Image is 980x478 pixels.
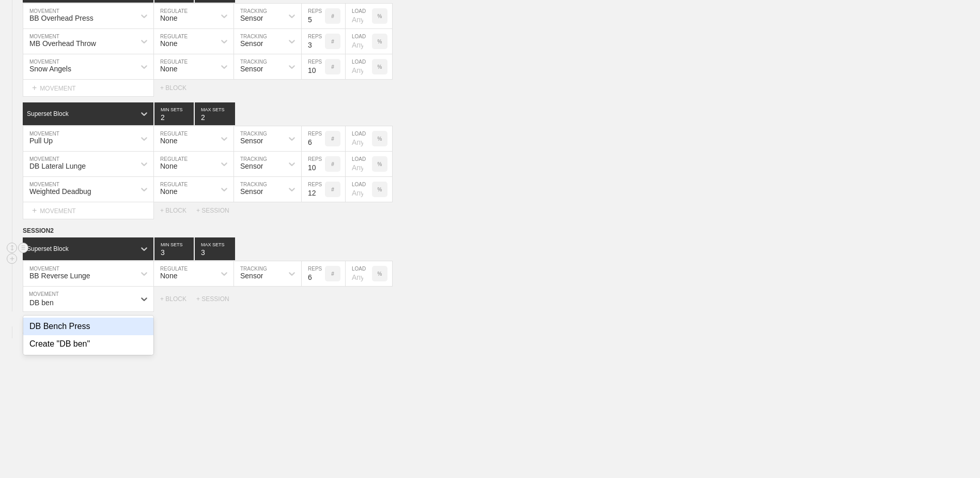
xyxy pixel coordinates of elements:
div: Sensor [240,14,263,22]
span: + [32,206,37,215]
div: None [160,65,177,73]
input: None [195,237,235,260]
div: + BLOCK [160,207,196,214]
input: Any [346,177,372,202]
p: % [378,187,382,192]
div: None [160,14,177,22]
div: + SESSION [196,295,238,303]
div: MOVEMENT [23,202,154,219]
input: Any [346,4,372,28]
p: # [331,161,334,167]
p: % [378,161,382,167]
p: % [378,13,382,19]
p: # [331,39,334,44]
input: None [195,102,235,125]
div: Sensor [240,65,263,73]
div: Create "DB ben" [23,335,153,353]
div: Superset Block [27,245,69,252]
p: % [378,136,382,142]
p: # [331,64,334,70]
input: Any [346,152,372,176]
span: + [23,328,27,337]
div: None [160,272,177,280]
div: WEEK 5 [23,326,71,338]
p: % [378,39,382,44]
div: Sensor [240,39,263,48]
p: % [378,64,382,70]
div: None [160,39,177,48]
div: MB Overhead Throw [29,39,96,48]
input: Any [346,54,372,79]
div: + BLOCK [160,295,196,303]
input: Any [346,29,372,54]
div: Weighted Deadbug [29,187,91,196]
div: None [160,187,177,196]
div: Snow Angels [29,65,71,73]
div: Sensor [240,137,263,145]
div: None [160,162,177,170]
div: BB Reverse Lunge [29,272,90,280]
div: Sensor [240,272,263,280]
input: Any [346,261,372,286]
div: Sensor [240,187,263,196]
div: None [160,137,177,145]
div: Sensor [240,162,263,170]
div: MOVEMENT [23,80,154,97]
span: + [32,83,37,92]
div: + BLOCK [160,84,196,92]
div: Pull Up [29,137,53,145]
p: % [378,271,382,277]
input: Any [346,126,372,151]
p: # [331,271,334,277]
div: BB Overhead Press [29,14,94,22]
p: # [331,187,334,192]
div: Superset Block [27,110,69,117]
iframe: Chat Widget [928,428,980,478]
div: DB Lateral Lunge [29,162,86,170]
p: # [331,136,334,142]
div: DB Bench Press [23,318,153,335]
p: # [331,13,334,19]
div: + SESSION [196,207,238,214]
span: SESSION 2 [23,227,54,234]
